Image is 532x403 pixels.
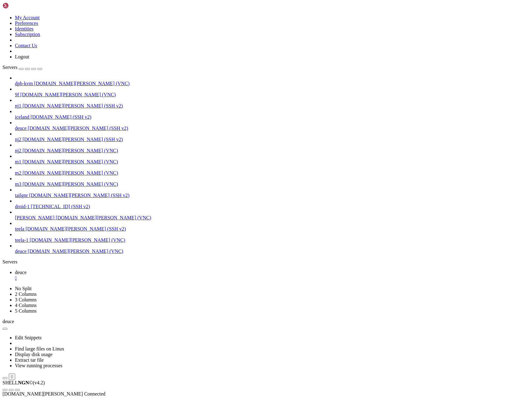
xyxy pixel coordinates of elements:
a: Extract tar file [15,357,44,363]
a: Contact Us [15,43,37,48]
span: [DOMAIN_NAME][PERSON_NAME] (VNC) [34,81,130,86]
li: nj1 [DOMAIN_NAME][PERSON_NAME] (SSH v2) [15,98,530,109]
span: [DOMAIN_NAME][PERSON_NAME] (SSH v2) [29,193,130,198]
li: 9f [DOMAIN_NAME][PERSON_NAME] (VNC) [15,86,530,98]
li: teela-1 [DOMAIN_NAME][PERSON_NAME] (VNC) [15,232,530,243]
a: nj2 [DOMAIN_NAME][PERSON_NAME] (VNC) [15,148,530,153]
span: m3 [15,181,21,187]
span: dpb-kvm [15,81,33,86]
a: 9f [DOMAIN_NAME][PERSON_NAME] (VNC) [15,92,530,98]
div:  [11,374,13,379]
li: [PERSON_NAME] [DOMAIN_NAME][PERSON_NAME] (VNC) [15,209,530,221]
li: tailgnr [DOMAIN_NAME][PERSON_NAME] (SSH v2) [15,187,530,198]
span: Servers [2,65,17,70]
span: iceland [15,114,29,120]
li: m3 [DOMAIN_NAME][PERSON_NAME] (VNC) [15,176,530,187]
a: nj1 [DOMAIN_NAME][PERSON_NAME] (SSH v2) [15,103,530,109]
span: m1 [15,159,21,164]
a: deuce [DOMAIN_NAME][PERSON_NAME] (SSH v2) [15,126,530,131]
span: nj1 [15,103,21,108]
a: teela [DOMAIN_NAME][PERSON_NAME] (SSH v2) [15,226,530,232]
span: [DOMAIN_NAME][PERSON_NAME] (VNC) [56,215,151,220]
li: m2 [DOMAIN_NAME][PERSON_NAME] (VNC) [15,165,530,176]
span: [DOMAIN_NAME][PERSON_NAME] (SSH v2) [22,103,123,108]
span: deuce [15,126,26,131]
a: Edit Snippets [15,335,42,340]
div: Servers [2,259,530,265]
a: 3 Columns [15,297,37,302]
span: [DOMAIN_NAME][PERSON_NAME] (VNC) [20,92,116,97]
span: [DOMAIN_NAME][PERSON_NAME] (VNC) [22,170,118,176]
a: [PERSON_NAME] [DOMAIN_NAME][PERSON_NAME] (VNC) [15,215,530,221]
span: [TECHNICAL_ID] (SSH v2) [31,204,90,209]
span: m2 [15,170,21,176]
span: droid-1 [15,204,30,209]
span: [DOMAIN_NAME][PERSON_NAME] (VNC) [22,159,118,164]
span: teela-1 [15,237,29,243]
a: 5 Columns [15,308,37,314]
li: nj2 [DOMAIN_NAME][PERSON_NAME] (VNC) [15,142,530,153]
span: deuce [15,270,26,275]
li: iceland [DOMAIN_NAME] (SSH v2) [15,109,530,120]
img: Shellngn [2,2,38,9]
a: 2 Columns [15,291,37,297]
span: [DOMAIN_NAME][PERSON_NAME] (VNC) [30,237,125,243]
a: No Split [15,286,32,291]
a: deuce [15,270,530,281]
span: [DOMAIN_NAME][PERSON_NAME] (VNC) [28,249,123,254]
a: m2 [DOMAIN_NAME][PERSON_NAME] (VNC) [15,170,530,176]
a: Find large files on Linux [15,346,64,351]
span: nj2 [15,148,21,153]
span: tailgnr [15,193,28,198]
a: deuce [DOMAIN_NAME][PERSON_NAME] (VNC) [15,249,530,254]
a: Display disk usage [15,352,53,357]
span: deuce [2,319,14,324]
li: m1 [DOMAIN_NAME][PERSON_NAME] (VNC) [15,153,530,165]
span: teela [15,226,24,231]
a: m1 [DOMAIN_NAME][PERSON_NAME] (VNC) [15,159,530,165]
span: deuce [15,249,26,254]
a: 4 Columns [15,303,37,308]
a: iceland [DOMAIN_NAME] (SSH v2) [15,114,530,120]
a: Subscription [15,32,40,37]
a: dpb-kvm [DOMAIN_NAME][PERSON_NAME] (VNC) [15,81,530,86]
a: Servers [2,65,42,70]
span: [DOMAIN_NAME] (SSH v2) [30,114,91,120]
a: tailgnr [DOMAIN_NAME][PERSON_NAME] (SSH v2) [15,193,530,198]
li: deuce [DOMAIN_NAME][PERSON_NAME] (SSH v2) [15,120,530,131]
a: nj2 [DOMAIN_NAME][PERSON_NAME] (SSH v2) [15,137,530,142]
a: m3 [DOMAIN_NAME][PERSON_NAME] (VNC) [15,181,530,187]
a: My Account [15,15,40,20]
a: droid-1 [TECHNICAL_ID] (SSH v2) [15,204,530,209]
a: Identities [15,26,34,31]
span: [DOMAIN_NAME][PERSON_NAME] (SSH v2) [28,126,128,131]
span: [DOMAIN_NAME][PERSON_NAME] (SSH v2) [25,226,126,231]
li: droid-1 [TECHNICAL_ID] (SSH v2) [15,198,530,209]
span: [PERSON_NAME] [15,215,54,220]
li: deuce [DOMAIN_NAME][PERSON_NAME] (VNC) [15,243,530,254]
a: View running processes [15,363,62,368]
span: [DOMAIN_NAME][PERSON_NAME] (VNC) [22,181,118,187]
span: nj2 [15,137,21,142]
button:  [9,373,15,380]
a: teela-1 [DOMAIN_NAME][PERSON_NAME] (VNC) [15,237,530,243]
a: Preferences [15,21,38,26]
a: Logout [15,54,29,59]
li: nj2 [DOMAIN_NAME][PERSON_NAME] (SSH v2) [15,131,530,142]
span: [DOMAIN_NAME][PERSON_NAME] (SSH v2) [22,137,123,142]
span: 9f [15,92,19,97]
a:  [15,275,530,281]
li: dpb-kvm [DOMAIN_NAME][PERSON_NAME] (VNC) [15,75,530,86]
span: [DOMAIN_NAME][PERSON_NAME] (VNC) [22,148,118,153]
li: teela [DOMAIN_NAME][PERSON_NAME] (SSH v2) [15,221,530,232]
